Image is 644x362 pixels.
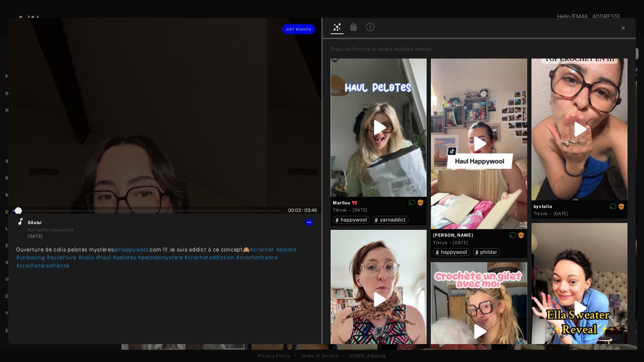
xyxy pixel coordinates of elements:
[184,254,234,260] span: #crochetaddiction
[333,207,347,213] div: Tiktok
[114,246,149,252] span: @Happywool
[375,217,406,222] div: yarnaddict
[406,199,417,206] button: Disable diffusion on this media
[475,250,497,255] div: phildar
[304,208,310,213] span: 03
[28,227,73,232] span: No rights requested
[113,254,136,260] span: #pelotes
[236,254,278,260] span: #crochetfrance
[311,208,317,213] span: 46
[380,217,406,223] span: yarnaddict
[250,246,274,252] span: #crochet
[288,208,301,213] span: :
[607,203,618,210] button: Disable diffusion on this media
[453,240,468,245] time: 2025-02-10T00:00:00.000Z
[295,208,301,213] span: 03
[276,246,296,252] span: #pelote
[138,254,183,260] span: #pelotesmystere
[534,210,548,217] div: Tiktok
[96,254,111,260] span: #haul
[341,217,367,223] span: happywool
[608,328,644,362] div: Widget de chat
[336,217,367,222] div: happywool
[302,208,303,212] span: /
[149,246,250,252] span: .com !!! Je suis addict à ce concept🙈
[349,208,351,213] span: ·
[436,250,467,255] div: happywool
[618,204,625,209] span: Rights requested
[28,234,43,239] time: 2025-08-05T00:00:00.000Z
[333,200,424,206] span: Marilou 🎀
[553,211,569,216] time: 2025-02-10T00:00:00.000Z
[282,24,315,34] button: Get rights
[286,28,312,31] span: Get rights
[433,232,525,238] span: [PERSON_NAME]
[330,46,633,53] div: Press shift+click to select multiple medias
[433,240,447,246] div: Tiktok
[353,208,368,213] time: 2025-03-10T00:00:00.000Z
[480,249,497,255] span: phildar
[16,246,114,252] span: Ouverture de colis pelotes mystères
[450,240,451,246] span: ·
[47,254,77,260] span: #ouverture
[441,249,467,255] span: happywool
[16,254,45,260] span: #unboxing
[28,219,313,226] span: Siloisi
[507,231,518,239] button: Disable diffusion on this media
[550,211,552,217] span: ·
[16,263,70,269] span: #crochetersoftiktok
[78,254,94,260] span: #colis
[288,208,294,213] span: 00
[518,232,524,237] span: Rights requested
[608,328,644,362] iframe: Chat Widget
[534,203,625,210] span: byclelia
[417,200,424,205] span: Rights requested
[304,208,317,213] span: :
